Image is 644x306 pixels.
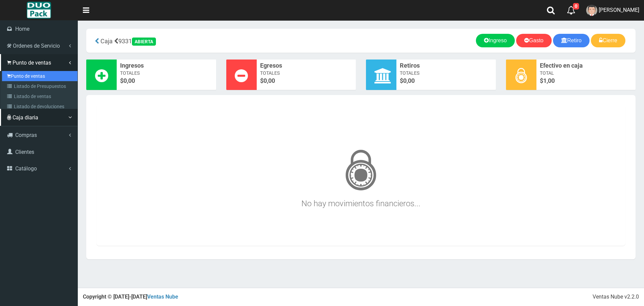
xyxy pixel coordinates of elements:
span: Ingresos [120,61,213,70]
img: User Image [586,5,597,16]
font: 0,00 [123,77,135,84]
h3: No hay movimientos financieros... [100,141,622,208]
a: Gasto [516,34,552,47]
span: Clientes [15,149,34,155]
span: Caja [100,38,113,45]
a: Retiro [553,34,590,47]
div: 9331 [91,34,271,48]
span: $ [120,76,213,85]
span: $ [540,76,632,85]
span: Totales [400,70,492,76]
img: Logo grande [27,2,51,19]
span: Catálogo [15,165,37,172]
span: Egresos [260,61,353,70]
span: [PERSON_NAME] [599,7,639,13]
font: 0,00 [263,77,275,84]
a: Listado de Presupuestos [2,81,77,91]
span: Total [540,70,632,76]
font: 0,00 [403,77,415,84]
span: Totales [260,70,353,76]
span: $ [260,76,353,85]
a: [PERSON_NAME] [2,126,77,136]
span: 0 [573,3,579,9]
a: Listado de ventas [2,91,77,101]
span: Compras [15,132,37,138]
span: Retiros [400,61,492,70]
span: Totales [120,70,213,76]
span: 1,00 [543,77,555,84]
span: Caja diaria [13,114,38,121]
a: Listado de devoluciones [2,101,77,112]
a: Cierre [591,34,625,47]
span: Efectivo en caja [540,61,632,70]
span: Ordenes de Servicio [13,43,60,49]
span: Home [15,26,29,32]
a: Ingreso [476,34,515,47]
div: ABIERTA [132,38,156,46]
strong: Copyright © [DATE]-[DATE] [83,293,178,300]
div: Ventas Nube v2.2.0 [593,293,639,301]
a: Ventas Nube [147,293,178,300]
span: Punto de ventas [13,60,51,66]
span: $ [400,76,492,85]
a: Punto de ventas [2,71,77,81]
